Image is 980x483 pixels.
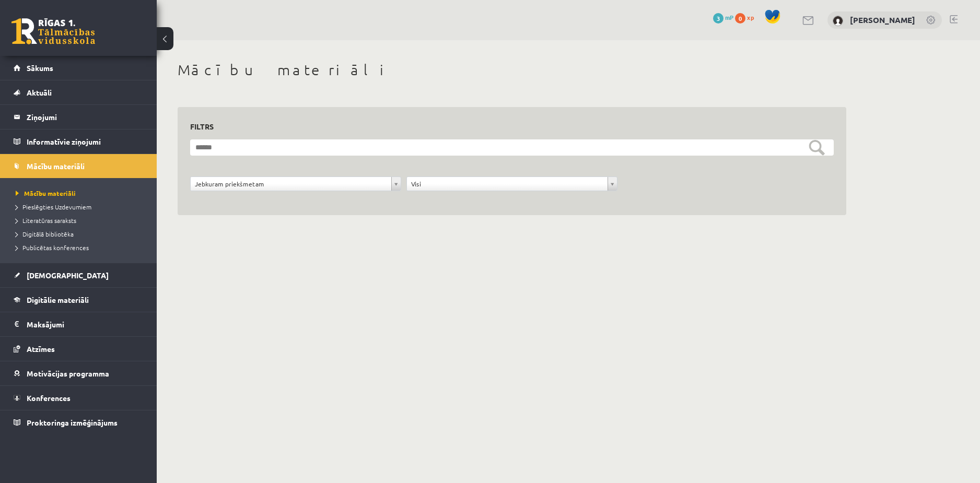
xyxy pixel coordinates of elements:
span: Pieslēgties Uzdevumiem [16,203,91,211]
img: Viktorija Pētersone [833,16,843,26]
span: xp [747,13,754,21]
span: mP [725,13,733,21]
span: Digitālā bibliotēka [16,230,74,238]
span: Konferences [27,393,71,403]
span: Literatūras saraksts [16,216,76,225]
a: 3 mP [713,13,733,21]
span: Mācību materiāli [16,189,76,197]
a: [DEMOGRAPHIC_DATA] [14,263,144,287]
a: Motivācijas programma [14,361,144,385]
a: Digitālā bibliotēka [16,229,146,239]
legend: Ziņojumi [27,105,144,129]
a: Rīgas 1. Tālmācības vidusskola [11,18,95,44]
span: Jebkuram priekšmetam [195,177,387,191]
span: 3 [713,13,724,23]
span: [DEMOGRAPHIC_DATA] [27,270,109,280]
span: Proktoringa izmēģinājums [27,418,118,427]
a: Atzīmes [14,337,144,361]
span: Atzīmes [27,344,55,354]
a: Maksājumi [14,312,144,336]
a: Pieslēgties Uzdevumiem [16,202,146,211]
a: Visi [407,177,617,191]
a: Informatīvie ziņojumi [14,129,144,154]
a: Literatūras saraksts [16,216,146,225]
span: Publicētas konferences [16,243,89,252]
a: Sākums [14,56,144,80]
a: [PERSON_NAME] [850,15,915,25]
a: Digitālie materiāli [14,288,144,312]
a: Proktoringa izmēģinājums [14,410,144,434]
a: Ziņojumi [14,105,144,129]
h3: Filtrs [190,120,821,134]
span: Digitālie materiāli [27,295,89,304]
a: Mācību materiāli [14,154,144,178]
a: Aktuāli [14,80,144,104]
legend: Maksājumi [27,312,144,336]
a: Mācību materiāli [16,189,146,198]
span: Aktuāli [27,88,52,97]
span: Motivācijas programma [27,369,109,378]
span: Visi [411,177,603,191]
span: 0 [735,13,745,23]
span: Sākums [27,63,53,73]
span: Mācību materiāli [27,161,85,171]
a: 0 xp [735,13,759,21]
legend: Informatīvie ziņojumi [27,129,144,154]
h1: Mācību materiāli [178,61,846,79]
a: Publicētas konferences [16,243,146,252]
a: Konferences [14,386,144,410]
a: Jebkuram priekšmetam [191,177,401,191]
